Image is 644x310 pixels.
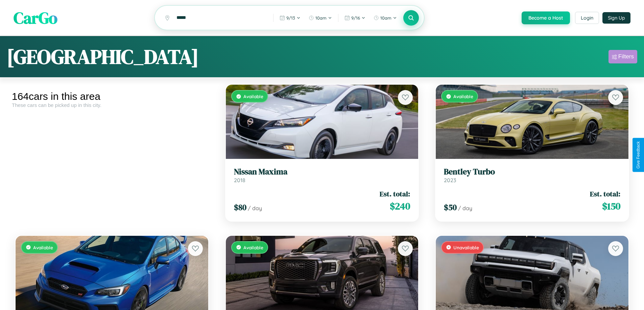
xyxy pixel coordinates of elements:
div: Give Feedback [636,141,641,169]
div: Filters [618,53,634,60]
span: Unavailable [453,245,479,250]
button: 10am [305,12,335,23]
span: Available [33,245,53,250]
button: 9/13 [276,12,304,23]
a: Nissan Maxima2018 [234,167,410,184]
div: 164 cars in this area [12,91,212,102]
span: 9 / 16 [351,15,360,21]
span: Est. total: [590,189,620,199]
h3: Bentley Turbo [444,167,620,177]
span: $ 150 [602,199,620,213]
span: $ 240 [390,199,410,213]
span: 9 / 13 [286,15,295,21]
span: $ 80 [234,202,246,213]
h1: [GEOGRAPHIC_DATA] [7,43,199,71]
span: Est. total: [380,189,410,199]
h3: Nissan Maxima [234,167,410,177]
span: Available [243,245,263,250]
span: CarGo [14,7,57,29]
span: $ 50 [444,202,457,213]
div: These cars can be picked up in this city. [12,102,212,108]
span: 2018 [234,177,245,184]
span: / day [248,205,262,212]
button: Filters [609,50,637,63]
span: 10am [315,15,327,21]
button: Login [575,12,599,24]
a: Bentley Turbo2023 [444,167,620,184]
span: Available [243,93,263,99]
span: 10am [380,15,391,21]
span: / day [458,205,472,212]
button: Sign Up [602,12,630,24]
span: 2023 [444,177,456,184]
button: 10am [370,12,400,23]
span: Available [453,93,473,99]
button: 9/16 [341,12,369,23]
button: Become a Host [522,11,570,24]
